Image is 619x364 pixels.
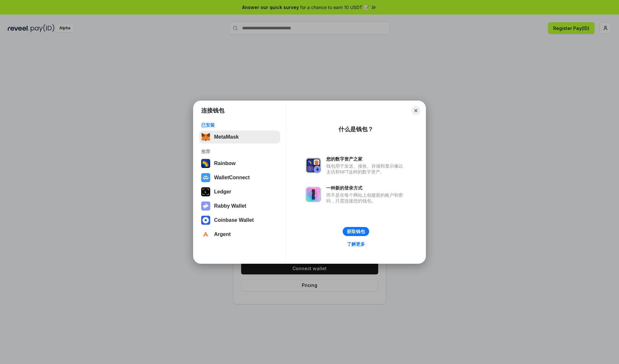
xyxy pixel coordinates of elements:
[347,241,365,247] div: 了解更多
[201,107,224,114] h1: 连接钱包
[214,217,254,223] div: Coinbase Wallet
[214,175,250,181] div: WalletConnect
[411,106,420,115] button: Close
[326,192,406,204] div: 而不是在每个网站上创建新的账户和密码，只需连接您的钱包。
[199,214,280,227] button: Coinbase Wallet
[201,216,210,225] img: svg+xml,%3Csvg%20width%3D%2228%22%20height%3D%2228%22%20viewBox%3D%220%200%2028%2028%22%20fill%3D...
[306,158,321,173] img: svg+xml,%3Csvg%20xmlns%3D%22http%3A%2F%2Fwww.w3.org%2F2000%2Fsvg%22%20fill%3D%22none%22%20viewBox...
[214,134,239,140] div: MetaMask
[201,149,278,154] div: 推荐
[201,230,210,239] img: svg+xml,%3Csvg%20width%3D%2228%22%20height%3D%2228%22%20viewBox%3D%220%200%2028%2028%22%20fill%3D...
[347,229,365,234] div: 获取钱包
[199,228,280,241] button: Argent
[201,122,278,128] div: 已安装
[201,173,210,182] img: svg+xml,%3Csvg%20width%3D%2228%22%20height%3D%2228%22%20viewBox%3D%220%200%2028%2028%22%20fill%3D...
[199,131,280,143] button: MetaMask
[343,240,369,248] a: 了解更多
[326,163,406,175] div: 钱包用于发送、接收、存储和显示像以太坊和NFT这样的数字资产。
[326,185,406,191] div: 一种新的登录方式
[214,231,231,237] div: Argent
[201,133,210,142] img: svg+xml,%3Csvg%20fill%3D%22none%22%20height%3D%2233%22%20viewBox%3D%220%200%2035%2033%22%20width%...
[339,125,373,133] div: 什么是钱包？
[199,200,280,212] button: Rabby Wallet
[201,159,210,168] img: svg+xml,%3Csvg%20width%3D%22120%22%20height%3D%22120%22%20viewBox%3D%220%200%20120%20120%22%20fil...
[199,185,280,198] button: Ledger
[326,156,406,162] div: 您的数字资产之家
[201,187,210,196] img: svg+xml,%3Csvg%20xmlns%3D%22http%3A%2F%2Fwww.w3.org%2F2000%2Fsvg%22%20width%3D%2228%22%20height%3...
[306,187,321,202] img: svg+xml,%3Csvg%20xmlns%3D%22http%3A%2F%2Fwww.w3.org%2F2000%2Fsvg%22%20fill%3D%22none%22%20viewBox...
[343,227,369,236] button: 获取钱包
[199,171,280,184] button: WalletConnect
[214,161,236,166] div: Rainbow
[214,189,231,195] div: Ledger
[201,202,210,211] img: svg+xml,%3Csvg%20xmlns%3D%22http%3A%2F%2Fwww.w3.org%2F2000%2Fsvg%22%20fill%3D%22none%22%20viewBox...
[199,157,280,170] button: Rainbow
[214,203,246,209] div: Rabby Wallet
